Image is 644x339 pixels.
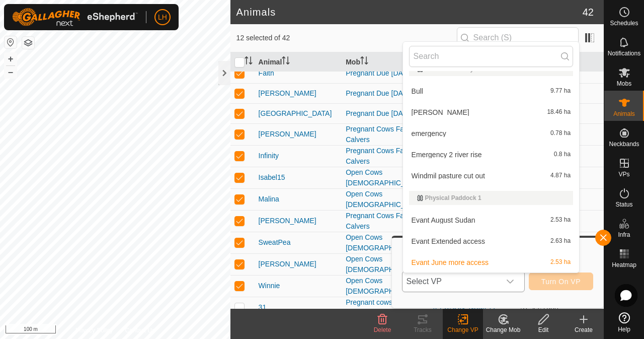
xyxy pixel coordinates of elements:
span: emergency [412,130,446,137]
span: Isabel15 [259,172,285,183]
span: Animals [613,111,635,117]
span: Neckbands [609,141,639,147]
div: Tracks [403,325,443,334]
a: Contact Us [125,326,154,335]
span: Malina [259,194,279,205]
li: Windmil pasture cut out [403,166,580,186]
span: Heatmap [612,262,636,268]
input: Search (S) [457,27,579,48]
span: [PERSON_NAME] [259,129,316,140]
button: Map Layers [22,37,34,49]
span: 31 [259,302,267,313]
a: Help [604,308,644,336]
th: Animal [255,52,342,72]
li: Emergency 2 river rise [403,145,580,165]
div: Pregnant Cows Fall Calvers [346,146,425,167]
div: Open Cows [DEMOGRAPHIC_DATA] [346,189,425,210]
div: Pregnant Cows Fall Calvers [346,211,425,232]
div: Create [563,325,604,334]
span: Select VP [403,272,500,292]
span: [PERSON_NAME] [259,88,316,99]
span: 18.46 ha [547,109,571,116]
div: Pregnant Cows Fall Calvers [346,124,425,145]
li: Evant Extended access [403,231,580,251]
span: 2.63 ha [550,238,571,245]
span: Delete [374,326,391,333]
span: Notifications [608,50,640,56]
span: VPs [618,171,629,177]
span: Evant August Sudan [412,217,475,224]
span: Turn On VP [541,278,581,286]
span: 12 selected of 42 [236,33,457,43]
li: Evant June more access [403,252,580,273]
span: LH [158,12,167,23]
li: Diane [403,102,580,122]
p-sorticon: Activate to sort [245,58,253,66]
div: Change Mob [483,325,523,334]
span: 4.87 ha [550,172,571,179]
span: Winnie [259,281,280,291]
span: Evant June more access [412,259,489,266]
span: 2.53 ha [550,217,571,224]
span: [GEOGRAPHIC_DATA] [259,108,332,119]
span: Help [618,326,630,332]
div: Physical Paddock 1 [417,195,566,201]
div: Open Cows [DEMOGRAPHIC_DATA] [346,167,425,188]
div: Pregnant Due [DATE] [346,108,425,119]
h2: Animals [236,6,583,18]
p-sorticon: Activate to sort [282,58,290,66]
span: Evant Extended access [412,238,485,245]
button: Reset Map [5,36,17,48]
div: Pregnant Due [DATE] [346,88,425,99]
span: Mobs [617,81,631,87]
th: Mob [342,52,429,72]
li: Evant August Sudan [403,210,580,230]
div: VPs with NO Physical Paddock [417,66,566,72]
input: Search [409,46,574,67]
span: Infra [618,232,630,238]
span: [PERSON_NAME] [412,109,469,116]
div: Open Cows [DEMOGRAPHIC_DATA] [346,276,425,297]
div: Edit [523,325,563,334]
div: Open Cows [DEMOGRAPHIC_DATA] [346,254,425,275]
div: Pregnant cows due [DATE] [346,297,425,318]
span: Infinity [259,151,279,161]
div: Pregnant Due [DATE] [346,68,425,79]
li: Bull [403,81,580,101]
span: 9.77 ha [550,88,571,95]
div: Open Cows [DEMOGRAPHIC_DATA] [346,232,425,253]
span: Schedules [610,20,638,26]
span: 0.78 ha [550,130,571,137]
span: SweatPea [259,237,291,248]
span: [PERSON_NAME] [259,259,316,269]
a: Privacy Policy [75,326,113,335]
span: Emergency 2 river rise [412,151,482,158]
span: 0.8 ha [554,151,571,158]
span: 2.53 ha [550,259,571,266]
span: Status [615,201,632,208]
button: Turn On VP [529,273,593,290]
div: Change VP [443,325,483,334]
button: – [5,66,17,78]
div: dropdown trigger [500,272,520,292]
span: Faith [259,68,274,79]
li: emergency [403,123,580,144]
img: Gallagher Logo [12,8,138,26]
span: Bull [412,88,423,95]
span: [PERSON_NAME] [259,216,316,226]
p-sorticon: Activate to sort [360,58,368,66]
button: + [5,53,17,65]
span: 42 [583,5,594,20]
span: Windmil pasture cut out [412,172,485,179]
